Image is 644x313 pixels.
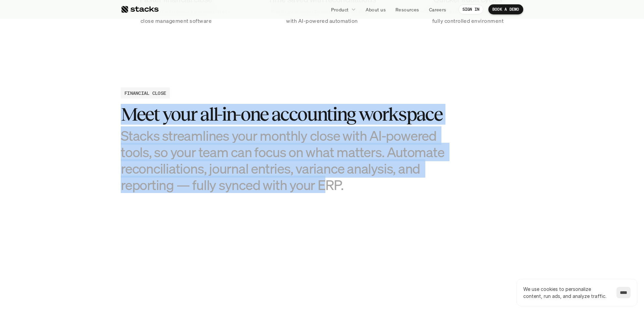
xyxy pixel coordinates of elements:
a: BOOK A DEMO [488,4,523,14]
a: About us [362,3,390,15]
p: Careers [429,6,446,13]
p: Product [331,6,349,13]
p: SIGN IN [463,7,480,12]
a: Careers [425,3,450,15]
h2: FINANCIAL CLOSE [124,89,166,97]
h3: Stacks streamlines your monthly close with AI-powered tools, so your team can focus on what matte... [121,127,456,193]
p: Resources [395,6,419,13]
p: About us [366,6,386,13]
p: We use cookies to personalize content, run ads, and analyze traffic. [523,286,610,300]
p: BOOK A DEMO [492,7,519,12]
a: Privacy Policy [79,155,109,160]
a: SIGN IN [459,4,484,14]
h3: Meet your all-in-one accounting workspace [121,104,456,125]
a: Resources [391,3,423,15]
